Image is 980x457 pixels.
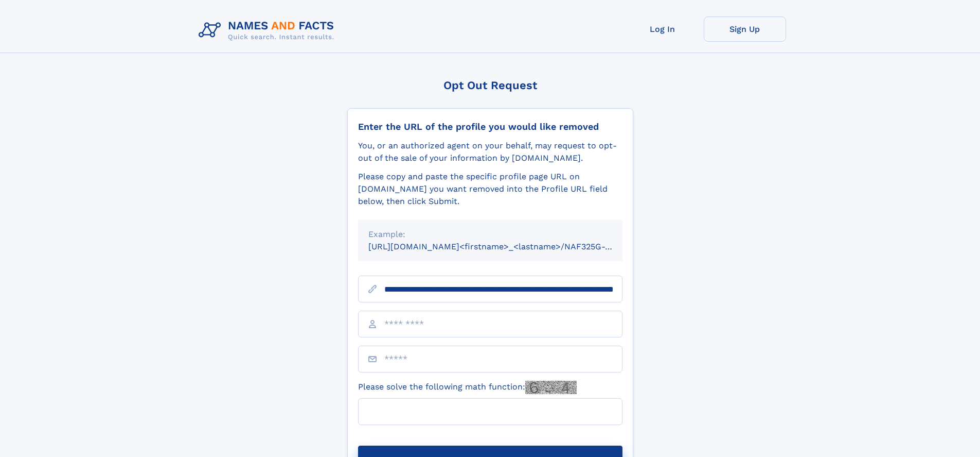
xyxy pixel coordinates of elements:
[704,16,786,42] a: Sign Up
[358,381,577,394] label: Please solve the following math function:
[621,16,704,42] a: Log In
[358,171,622,208] div: Please copy and paste the specific profile page URL on [DOMAIN_NAME] you want removed into the Pr...
[368,242,642,251] small: [URL][DOMAIN_NAME]<firstname>_<lastname>/NAF325G-xxxxxxxx
[358,121,622,132] div: Enter the URL of the profile you would like removed
[194,16,343,44] img: Logo Names and Facts
[347,79,633,92] div: Opt Out Request
[358,140,622,164] div: You, or an authorized agent on your behalf, may request to opt-out of the sale of your informatio...
[368,228,612,241] div: Example:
